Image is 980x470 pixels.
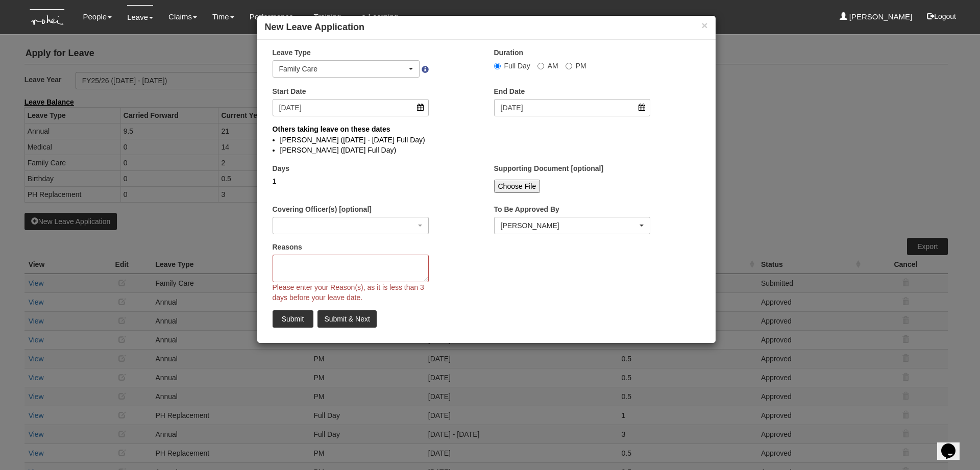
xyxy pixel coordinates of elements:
label: Covering Officer(s) [optional] [273,204,372,214]
button: Daniel Low [494,217,651,234]
input: Submit & Next [317,310,376,328]
div: [PERSON_NAME] [501,220,638,231]
li: [PERSON_NAME] ([DATE] Full Day) [280,145,693,155]
label: Start Date [273,86,306,96]
div: 1 [273,176,429,186]
label: Reasons [273,242,302,252]
label: Supporting Document [optional] [494,163,604,174]
li: [PERSON_NAME] ([DATE] - [DATE] Full Day) [280,135,693,145]
label: Days [273,163,289,174]
span: Please enter your Reason(s), as it is less than 3 days before your leave date. [273,283,424,302]
label: End Date [494,86,525,96]
button: Family Care [273,60,420,78]
input: d/m/yyyy [494,99,651,116]
label: Duration [494,47,524,58]
span: Full Day [504,62,530,70]
input: Submit [273,310,313,328]
div: Family Care [279,64,407,74]
button: × [701,20,707,31]
span: AM [548,62,558,70]
label: To Be Approved By [494,204,559,214]
input: d/m/yyyy [273,99,429,116]
iframe: chat widget [937,429,970,460]
label: Leave Type [273,47,311,58]
b: Others taking leave on these dates [273,125,390,133]
b: New Leave Application [265,22,364,32]
input: Choose File [494,180,541,193]
span: PM [576,62,586,70]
